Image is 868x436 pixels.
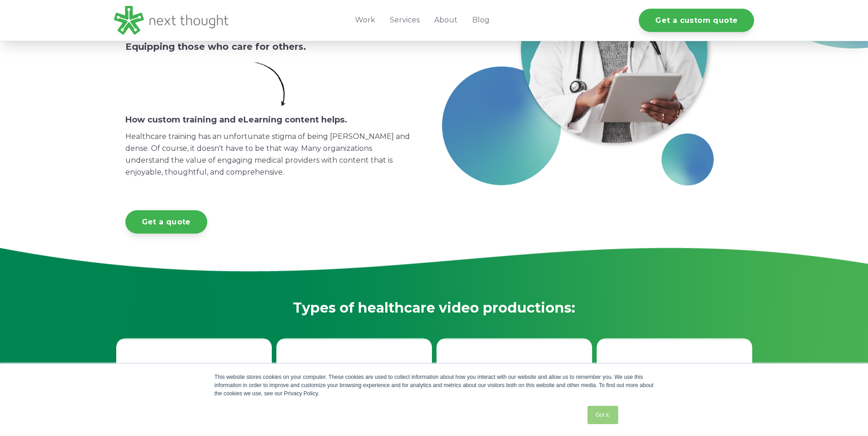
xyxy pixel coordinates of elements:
a: Get a custom quote [639,9,754,32]
a: Get a quote [125,210,207,234]
div: This website stores cookies on your computer. These cookies are used to collect information about... [215,373,654,398]
ul: Image grid with {{ image_count }} images. [114,338,755,425]
a: Got it. [588,406,618,424]
img: Simple Arrow [254,62,286,106]
span: Types of healthcare video productions: [293,299,575,316]
h6: How custom training and eLearning content helps. [125,115,415,125]
img: LG - NextThought Logo [114,6,228,35]
h5: Equipping those who care for others. [125,41,415,52]
span: Healthcare training has an unfortunate stigma of being [PERSON_NAME] and dense. Of course, it doe... [125,132,410,176]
